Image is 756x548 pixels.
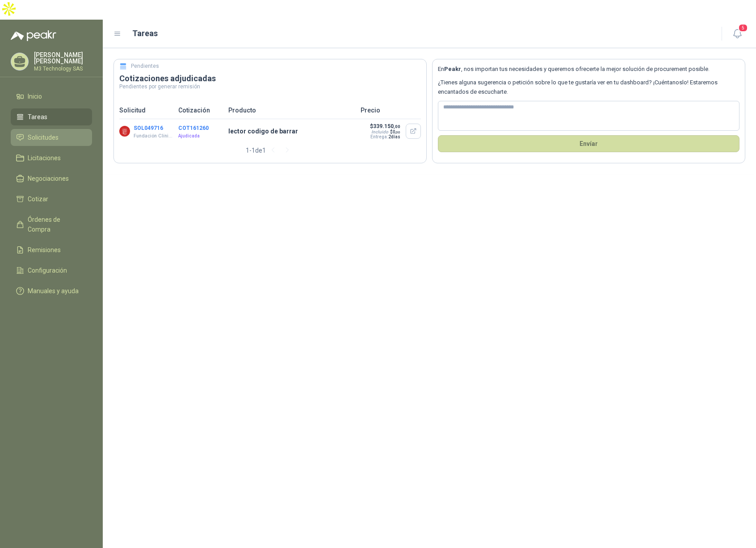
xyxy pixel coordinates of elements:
[438,65,739,74] p: En , nos importan tus necesidades y queremos ofrecerte la mejor solución de procurement posible.
[134,133,174,140] p: Fundación Clínica Shaio
[228,126,355,136] p: lector codigo de barrar
[119,84,421,89] p: Pendientes por generar remisión
[119,73,421,84] h3: Cotizaciones adjudicadas
[11,129,92,146] a: Solicitudes
[28,194,48,204] span: Cotizar
[132,27,158,40] h1: Tareas
[11,149,92,166] a: Licitaciones
[28,266,67,275] span: Configuración
[395,130,400,134] span: ,00
[11,88,92,105] a: Inicio
[246,143,294,158] div: 1 - 1 de 1
[178,133,223,140] p: Ajudicada
[131,62,159,71] h5: Pendientes
[438,135,739,152] button: Envíar
[388,134,400,139] span: 2 días
[28,286,79,296] span: Manuales y ayuda
[11,191,92,208] a: Cotizar
[11,282,92,299] a: Manuales y ayuda
[438,78,739,96] p: ¿Tienes alguna sugerencia o petición sobre lo que te gustaría ver en tu dashboard? ¡Cuéntanoslo! ...
[11,30,56,41] img: Logo peakr
[28,174,69,183] span: Negociaciones
[228,105,355,115] p: Producto
[370,123,400,129] p: $
[393,129,400,134] span: 0
[28,245,61,255] span: Remisiones
[28,215,84,234] span: Órdenes de Compra
[34,52,92,64] p: [PERSON_NAME] [PERSON_NAME]
[11,241,92,258] a: Remisiones
[34,66,92,71] p: M3 Technology SAS
[370,134,400,139] p: Entrega:
[178,105,223,115] p: Cotización
[11,211,92,238] a: Órdenes de Compra
[28,91,42,101] span: Inicio
[373,123,400,129] span: 339.150
[11,262,92,279] a: Configuración
[729,26,745,42] button: 5
[28,133,59,142] span: Solicitudes
[28,112,47,122] span: Tareas
[390,129,400,134] span: $
[361,105,421,115] p: Precio
[371,129,388,134] div: Incluido
[11,108,92,125] a: Tareas
[178,125,209,131] button: COT161260
[738,24,748,32] span: 5
[394,124,400,129] span: ,00
[119,126,130,137] img: Company Logo
[11,170,92,187] a: Negociaciones
[28,153,61,163] span: Licitaciones
[444,66,461,72] b: Peakr
[119,105,173,115] p: Solicitud
[134,125,163,131] button: SOL049716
